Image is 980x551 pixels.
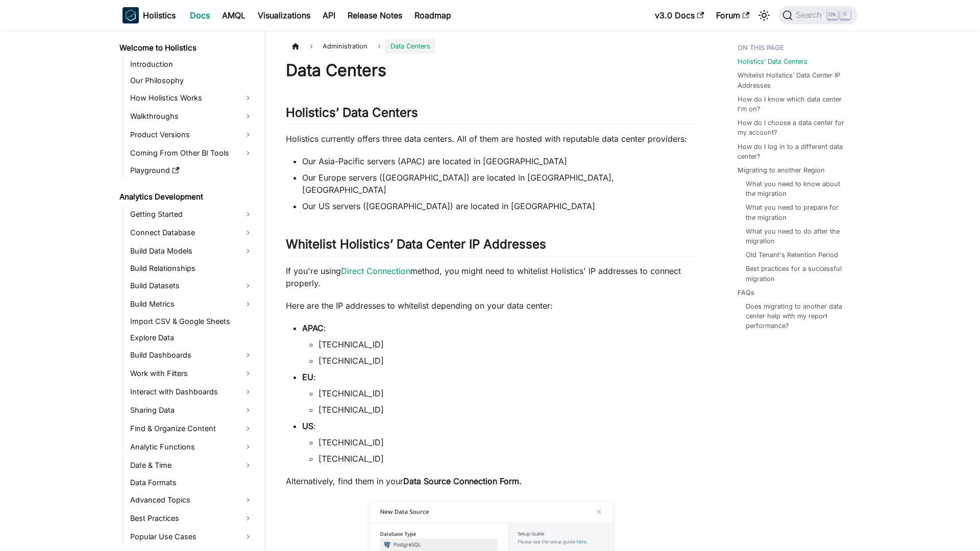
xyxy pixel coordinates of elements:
li: : [302,371,697,416]
a: Old Tenant's Retention Period [746,250,838,260]
a: Interact with Dashboards [127,384,256,400]
a: Introduction [127,57,256,71]
a: Analytics Development [116,190,256,204]
li: : [302,322,697,367]
img: Holistics [122,7,139,23]
li: Our Asia-Pacific servers (APAC) are located in [GEOGRAPHIC_DATA] [302,155,697,167]
a: Forum [710,7,755,23]
a: Home page [286,39,305,54]
a: Build Metrics [127,296,256,312]
a: What you need to do after the migration [746,227,847,246]
strong: Data Source Connection Form. [403,476,522,486]
li: Our US servers ([GEOGRAPHIC_DATA]) are located in [GEOGRAPHIC_DATA] [302,200,697,212]
a: Best Practices [127,510,256,527]
a: AMQL [216,7,252,23]
li: [TECHNICAL_ID] [318,436,697,448]
a: Migrating to another Region [738,165,825,175]
button: Search (Ctrl+K) [778,6,857,24]
kbd: K [840,10,850,19]
strong: EU [302,372,313,382]
h2: Whitelist Holistics’ Data Center IP Addresses [286,237,697,256]
li: [TECHNICAL_ID] [318,453,697,465]
p: If you're using method, you might need to whitelist Holistics' IP addresses to connect properly. [286,265,697,289]
h1: Data Centers [286,60,697,81]
a: FAQs [738,288,754,297]
a: Holistics’ Data Centers [738,57,807,66]
a: How do I log in to a different data center? [738,142,851,161]
strong: US [302,421,313,431]
span: Data Centers [385,39,435,54]
p: Holistics currently offers three data centers. All of them are hosted with reputable data center ... [286,133,697,145]
a: Best practices for a successful migration [746,264,847,283]
a: Build Dashboards [127,347,256,363]
nav: Breadcrumbs [286,39,697,54]
a: How do I know which data center I'm on? [738,94,851,114]
a: API [316,7,341,23]
a: Does migrating to another data center help with my report performance? [746,302,847,331]
span: Search [793,11,828,20]
li: Our Europe servers ([GEOGRAPHIC_DATA]) are located in [GEOGRAPHIC_DATA], [GEOGRAPHIC_DATA] [302,171,697,196]
a: How do I choose a data center for my account? [738,118,851,137]
nav: Docs sidebar [112,31,265,551]
li: [TECHNICAL_ID] [318,355,697,367]
a: Find & Organize Content [127,420,256,437]
a: Sharing Data [127,402,256,418]
a: Product Versions [127,127,256,143]
a: Data Formats [127,475,256,490]
b: Holistics [143,9,176,21]
a: Connect Database [127,224,256,241]
li: [TECHNICAL_ID] [318,338,697,350]
a: Welcome to Holistics [116,41,256,55]
h2: Holistics’ Data Centers [286,105,697,124]
li: : [302,420,697,465]
a: Coming From Other BI Tools [127,145,256,161]
a: Work with Filters [127,365,256,382]
a: Docs [184,7,216,23]
a: Roadmap [408,7,457,23]
button: Switch between dark and light mode (currently light mode) [756,7,772,23]
a: Explore Data [127,331,256,345]
a: Date & Time [127,457,256,473]
a: Whitelist Holistics’ Data Center IP Addresses [738,70,851,90]
a: Build Relationships [127,261,256,275]
a: How Holistics Works [127,90,256,106]
p: Alternatively, find them in your [286,475,697,487]
a: Getting Started [127,206,256,222]
li: [TECHNICAL_ID] [318,387,697,399]
a: Playground [127,163,256,178]
a: Build Data Models [127,243,256,259]
a: Analytic Functions [127,439,256,455]
a: v3.0 Docs [649,7,710,23]
a: Advanced Topics [127,492,256,508]
a: Popular Use Cases [127,529,256,545]
a: Build Datasets [127,278,256,294]
a: Release Notes [341,7,408,23]
a: Our Philosophy [127,73,256,88]
a: Walkthroughs [127,108,256,124]
a: HolisticsHolistics [122,7,176,23]
a: Visualizations [252,7,316,23]
a: Direct Connection [341,266,410,276]
p: Here are the IP addresses to whitelist depending on your data center: [286,299,697,312]
a: What you need to know about the migration [746,179,847,198]
li: [TECHNICAL_ID] [318,404,697,416]
strong: APAC [302,323,324,333]
span: Administration [317,39,373,54]
a: Import CSV & Google Sheets [127,314,256,329]
a: What you need to prepare for the migration [746,203,847,222]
